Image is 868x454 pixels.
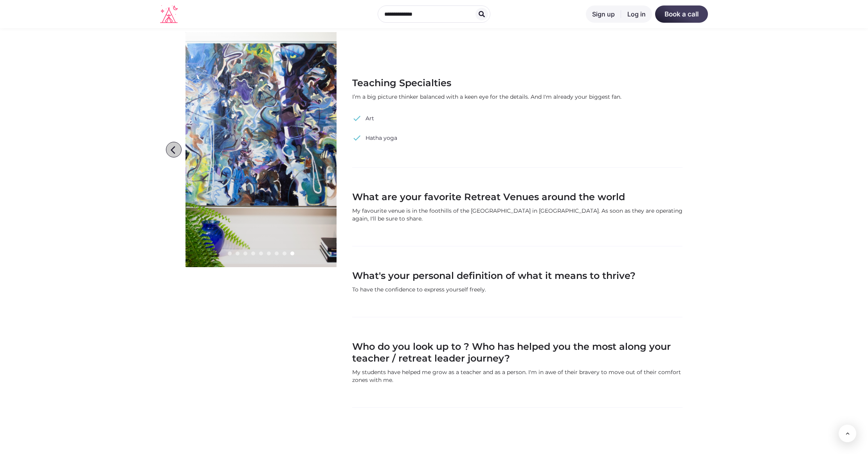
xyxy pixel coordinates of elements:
[352,112,362,124] span: check
[352,132,362,144] span: check
[352,207,683,222] div: My favourite venue is in the foothills of the [GEOGRAPHIC_DATA] in [GEOGRAPHIC_DATA]. As soon as ...
[352,93,683,101] div: I’m a big picture thinker balanced with a keen eye for the details. And I'm already your biggest ...
[352,112,374,124] a: check Art
[655,5,708,23] a: Book a call
[352,132,397,144] a: check Hatha yoga
[352,77,683,89] h3: Teaching Specialties
[352,191,683,203] h3: What are your favorite Retreat Venues around the world
[167,142,183,158] i: arrow_back_ios
[352,341,683,364] h3: Who do you look up to ? Who has helped you the most along your teacher / retreat leader journey?
[352,270,683,282] h3: What's your personal definition of what it means to thrive?
[352,286,683,293] div: To have the confidence to express yourself freely.
[586,5,621,23] a: Sign up
[352,368,683,384] div: My students have helped me grow as a teacher and as a person. I'm in awe of their bravery to move...
[621,5,652,23] a: Log in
